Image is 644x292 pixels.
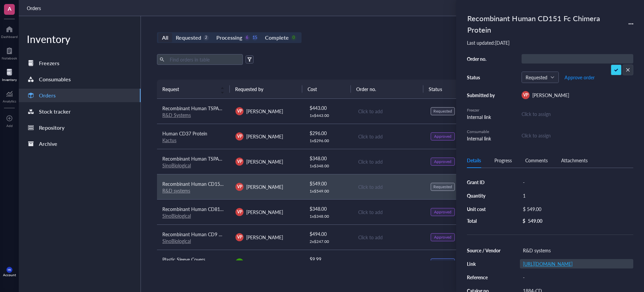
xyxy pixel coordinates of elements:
a: Freezers [19,56,141,70]
span: VP [237,159,242,165]
a: Inventory [2,67,17,82]
div: Link [467,261,501,267]
div: Source / Vendor [467,247,501,253]
div: Requested [433,184,452,190]
div: Internal link [467,135,497,142]
span: [PERSON_NAME] [246,133,283,140]
div: $ 9.99 [310,255,347,263]
div: 114-6835123-7605849 [358,259,420,266]
span: Plastic Sleeve Covers [162,256,205,263]
span: [PERSON_NAME] [246,158,283,165]
div: 1 [520,191,633,200]
span: VP [237,184,242,190]
div: Archive [39,139,57,149]
a: SinoBiological [162,212,191,219]
div: Stock tracker [39,107,71,116]
span: A [8,4,11,13]
a: Kactus [162,137,176,143]
div: 1 x $ 348.00 [310,214,347,219]
a: Analytics [3,88,16,103]
span: Approve order [565,75,595,80]
div: Reference [467,274,501,280]
div: Inventory [2,78,17,82]
div: - [520,273,633,282]
div: 15 [252,35,258,41]
div: Ordered [435,260,450,265]
span: Recombinant Human CD151 Fc Chimera Protein [162,180,263,187]
span: VP [237,209,242,215]
div: Progress [494,157,512,164]
div: $ 549.00 [310,180,347,187]
a: Orders [19,89,141,102]
span: VP [237,108,242,114]
div: Click to add [358,234,420,241]
div: Last updated: [DATE] [467,40,633,46]
div: $ 348.00 [310,205,347,212]
div: 1 x $ 549.00 [310,189,347,194]
span: Recombinant Human TSPAN1 Protein [162,155,241,162]
div: 6 [244,35,250,41]
span: [PERSON_NAME] [246,108,283,115]
div: Approved [434,159,451,164]
th: Order no. [351,80,424,98]
span: [PERSON_NAME] [246,183,283,190]
div: Submitted by [467,92,497,98]
a: R&D Systems [162,112,191,118]
span: Human CD37 Protein [162,130,207,137]
span: [PERSON_NAME] [532,92,569,98]
div: Inventory [19,32,141,46]
div: Approved [434,235,451,240]
div: R&D systems [520,246,633,255]
div: Comments [525,157,548,164]
div: segmented control [157,32,302,43]
td: Click to add [352,99,425,124]
a: [URL][DOMAIN_NAME] [523,260,573,267]
div: 2 x $ 247.00 [310,239,347,244]
div: Grant ID [467,179,501,185]
div: Click to add [358,208,420,216]
td: Click to add [352,224,425,250]
div: 2 [203,35,209,41]
div: Click to assign [522,110,633,118]
span: Recombinant Human CD81 Protein [162,206,236,212]
div: $ [523,218,525,224]
div: Click to add [358,183,420,191]
span: [PERSON_NAME] [246,259,283,266]
div: Orders [39,91,56,100]
div: $ 296.00 [310,129,347,137]
th: Cost [302,80,351,98]
div: Analytics [3,99,16,103]
div: Click to add [358,133,420,140]
div: Add [6,124,13,128]
a: Archive [19,137,141,151]
span: VP [237,234,242,240]
div: Complete [265,33,288,42]
th: Request [157,80,230,98]
a: Stock tracker [19,105,141,118]
span: [PERSON_NAME] [246,234,283,241]
span: Recombinant Human TSPAN14-LEL Fc Chimera Protein [162,105,277,112]
div: Approved [434,134,451,139]
input: Find orders in table [167,54,240,65]
th: Requested by [230,80,303,98]
div: Account [3,273,16,277]
div: Click to add [358,108,420,115]
div: Freezer [467,107,497,113]
div: 549.00 [528,218,542,224]
div: Internal link [467,113,497,121]
div: Attachments [561,157,588,164]
a: R&D systems [162,187,190,194]
div: Order no. [467,56,497,62]
span: BS [237,259,242,265]
a: SinoBiological [162,162,191,169]
td: 114-6835123-7605849 [352,250,425,275]
div: 1 x $ 443.00 [310,113,347,118]
div: Dashboard [1,35,18,39]
span: MK [8,268,11,271]
div: Notebook [2,56,17,60]
div: Total [467,218,501,224]
div: Requested [433,109,452,114]
div: Details [467,157,481,164]
div: Click to assign [522,132,551,139]
span: Requested [526,74,553,80]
